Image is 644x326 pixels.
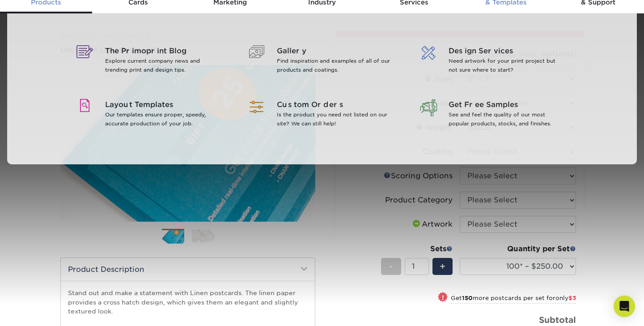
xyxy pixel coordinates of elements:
span: Layout Templates [105,99,221,110]
div: Open Intercom Messenger [614,296,635,317]
a: Layout Templates Our templates ensure proper, speedy, accurate production of your job. [71,89,229,142]
span: Custom Orders [277,99,393,110]
span: The Primoprint Blog [105,46,221,56]
a: The Primoprint Blog Explore current company news and trending print and design tips. [71,35,229,89]
p: Explore current company news and trending print and design tips. [105,56,221,74]
p: Is the product you need not listed on our site? We can still help! [277,110,393,128]
a: Design Services Need artwork for your print project but not sure where to start? [415,35,573,89]
span: Gallery [277,46,393,56]
a: Get Free Samples See and feel the quality of our most popular products, stocks, and finishes. [415,89,573,142]
span: Design Services [449,46,564,56]
a: Custom Orders Is the product you need not listed on our site? We can still help! [243,89,401,142]
p: Our templates ensure proper, speedy, accurate production of your job. [105,110,221,128]
p: Find inspiration and examples of all of our products and coatings. [277,56,393,74]
a: Gallery Find inspiration and examples of all of our products and coatings. [243,35,401,89]
strong: Subtotal [539,315,576,325]
span: Get Free Samples [449,99,564,110]
p: Need artwork for your print project but not sure where to start? [449,56,564,74]
p: See and feel the quality of our most popular products, stocks, and finishes. [449,110,564,128]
